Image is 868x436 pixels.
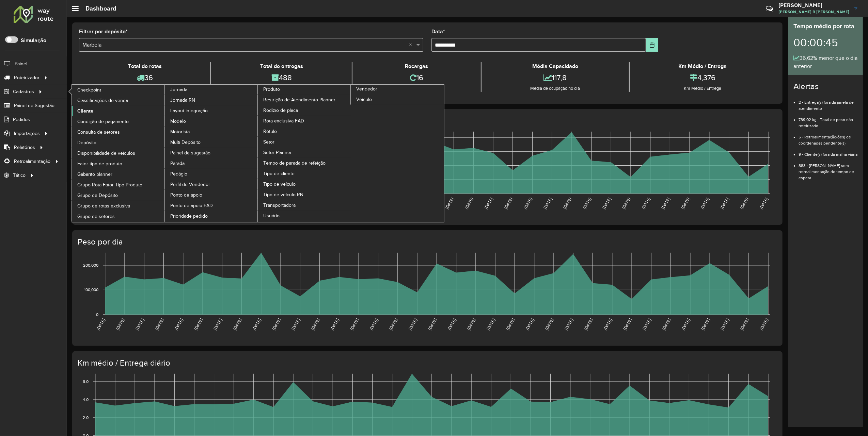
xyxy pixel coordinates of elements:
div: 16 [354,70,479,85]
a: Cliente [72,106,165,116]
div: Tempo médio por rota [793,22,857,31]
div: 36,62% menor que o dia anterior [793,54,857,70]
text: [DATE] [467,318,476,331]
span: Ponto de apoio [170,191,202,199]
span: Layout integração [170,107,208,114]
span: Setor Planner [263,149,292,156]
div: Km Médio / Entrega [631,85,774,92]
span: Ponto de apoio FAD [170,202,213,209]
a: Perfil de Vendedor [165,179,258,189]
text: [DATE] [523,197,533,210]
a: Modelo [165,116,258,126]
span: [PERSON_NAME] R [PERSON_NAME] [778,9,849,15]
a: Checkpoint [72,85,165,95]
a: Usuário [258,211,351,221]
a: Tipo de cliente [258,168,351,179]
a: Parada [165,158,258,168]
text: [DATE] [115,318,125,331]
a: Jornada [72,85,258,222]
a: Disponibilidade de veículos [72,148,165,158]
span: Classificações de venda [77,97,128,104]
text: [DATE] [642,318,652,331]
text: [DATE] [545,318,554,331]
text: 0 [96,312,98,317]
div: Média de ocupação no dia [483,85,627,92]
text: [DATE] [582,197,592,210]
span: Painel de Sugestão [14,102,54,109]
text: [DATE] [310,318,320,331]
text: [DATE] [427,318,437,331]
text: [DATE] [720,197,729,210]
text: [DATE] [661,197,670,210]
span: Retroalimentação [14,158,50,165]
text: [DATE] [388,318,398,331]
text: [DATE] [447,318,457,331]
span: Tipo de veículo RN [263,191,303,198]
a: Veículo [351,94,444,104]
text: [DATE] [252,318,262,331]
a: Tipo de veículo RN [258,189,351,200]
li: 789,02 kg - Total de peso não roteirizado [799,112,857,129]
text: [DATE] [525,318,535,331]
a: Vendedor [258,85,444,222]
text: [DATE] [681,318,691,331]
text: [DATE] [680,197,690,210]
text: 100,000 [84,288,98,292]
text: [DATE] [330,318,340,331]
div: Total de entregas [213,62,350,70]
text: 200,000 [83,263,98,267]
span: Painel de sugestão [170,149,210,156]
button: Choose Date [646,38,658,52]
span: Rodízio de placa [263,107,298,114]
span: Grupo de rotas exclusiva [77,202,130,209]
text: [DATE] [720,318,730,331]
span: Pedidos [13,116,30,123]
text: [DATE] [700,318,710,331]
span: Depósito [77,139,96,146]
text: [DATE] [444,197,454,210]
text: [DATE] [505,318,515,331]
a: Pedágio [165,169,258,179]
span: Tático [13,172,26,179]
span: Grupo de Depósito [77,192,118,199]
span: Disponibilidade de veículos [77,150,135,157]
div: Km Médio / Entrega [631,62,774,70]
a: Condição de pagamento [72,116,165,127]
a: Layout integração [165,105,258,116]
span: Multi Depósito [170,139,201,146]
span: Jornada RN [170,97,195,104]
span: Grupo de setores [77,213,115,220]
a: Setor [258,137,351,147]
span: Tempo de parada de refeição [263,160,326,167]
text: [DATE] [503,197,513,210]
span: Modelo [170,118,186,125]
text: [DATE] [96,318,106,331]
a: Restrição de Atendimento Planner [258,95,351,105]
span: Jornada [170,86,187,93]
text: [DATE] [135,318,145,331]
label: Data [431,28,445,36]
h3: [PERSON_NAME] [778,2,849,9]
div: 36 [81,70,209,85]
a: Multi Depósito [165,137,258,147]
a: Painel de sugestão [165,148,258,158]
span: Tipo de cliente [263,170,295,177]
text: [DATE] [213,318,223,331]
span: Restrição de Atendimento Planner [263,96,335,103]
div: 00:00:45 [793,31,857,54]
span: Condição de pagamento [77,118,129,125]
a: Depósito [72,137,165,148]
div: 4,376 [631,70,774,85]
span: Produto [263,86,280,93]
span: Usuário [263,212,280,219]
text: [DATE] [700,197,710,210]
a: Grupo de rotas exclusiva [72,201,165,211]
text: [DATE] [543,197,553,210]
a: Motorista [165,127,258,137]
span: Grupo Rota Fator Tipo Produto [77,181,142,188]
text: [DATE] [602,197,612,210]
text: [DATE] [641,197,651,210]
span: Rótulo [263,128,277,135]
a: Prioridade pedido [165,211,258,221]
text: [DATE] [739,318,749,331]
